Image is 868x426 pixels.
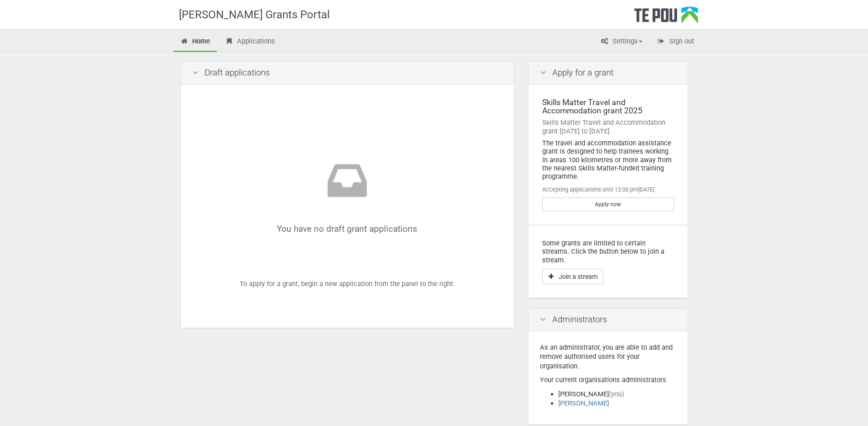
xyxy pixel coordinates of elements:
div: Apply for a grant [528,62,688,85]
button: Join a stream [542,269,604,284]
p: Your current organisations administrators [540,375,676,385]
div: The travel and accommodation assistance grant is designed to help trainees working in areas 100 k... [542,139,674,181]
p: As an administrator, you are able to add and remove authorised users for your organisation. [540,343,676,371]
a: Sign out [650,32,701,52]
a: Apply now [542,197,674,211]
li: [PERSON_NAME] [558,389,676,399]
div: You have no draft grant applications [220,158,475,234]
p: Some grants are limited to certain streams. Click the button below to join a stream. [542,239,674,264]
a: Settings [593,32,649,52]
div: Skills Matter Travel and Accommodation grant [DATE] to [DATE] [542,118,674,135]
a: [PERSON_NAME] [558,399,609,407]
a: Home [173,32,217,52]
div: Administrators [528,309,688,331]
div: Draft applications [181,62,514,85]
div: Accepting applications until 12:00 pm[DATE] [542,186,674,194]
span: (you) [609,390,624,398]
a: Applications [218,32,282,52]
div: To apply for a grant, begin a new application from the panel to the right. [192,96,502,317]
div: Skills Matter Travel and Accommodation grant 2025 [542,98,674,115]
div: Te Pou Logo [634,6,698,29]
